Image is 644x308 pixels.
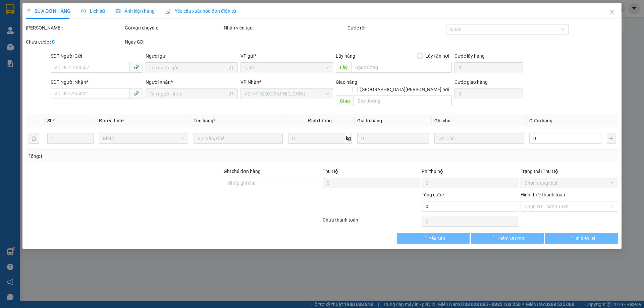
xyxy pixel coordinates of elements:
[429,235,445,242] span: Yêu cầu
[194,133,283,144] input: VD: Bàn, Ghế
[133,64,139,70] span: phone
[525,178,614,188] span: Chọn trạng thái
[224,178,321,188] input: Ghi chú đơn hàng
[125,38,222,46] div: Ngày GD:
[454,79,488,85] label: Cước giao hàng
[521,192,565,197] label: Hình thức thanh toán
[245,63,329,73] span: LaGi
[489,236,497,240] span: loading
[26,38,123,46] div: Chưa cước :
[351,62,452,73] input: Dọc đường
[116,8,155,14] span: Ảnh kiện hàng
[336,62,351,73] span: Lấy
[322,216,421,228] div: Chưa thanh toán
[26,8,70,14] span: SỬA ĐƠN HÀNG
[422,192,444,197] span: Tổng cước
[454,62,523,73] input: Cước lấy hàng
[51,78,143,86] div: SĐT Người Nhận
[224,24,346,32] div: Nhân viên tạo:
[150,90,228,98] input: Tên người nhận
[568,236,576,240] span: loading
[99,118,124,123] span: Đơn vị tính
[241,79,260,85] span: VP Nhận
[471,233,544,244] button: Thêm ĐH mới
[26,9,31,13] span: edit
[347,24,445,32] div: Cước rồi :
[432,114,527,127] th: Ghi chú
[224,169,261,174] label: Ghi chú đơn hàng
[165,9,171,14] img: icon
[607,133,615,144] button: plus
[116,9,120,13] span: picture
[308,118,332,123] span: Định lượng
[357,118,382,123] span: Giá trị hàng
[229,65,234,70] span: user
[150,64,228,71] input: Tên người gửi
[423,52,452,60] span: Lấy tận nơi
[241,52,333,60] div: VP gửi
[229,91,234,96] span: user
[52,39,55,45] b: 0
[358,86,452,93] span: [GEOGRAPHIC_DATA][PERSON_NAME] nơi
[146,52,238,60] div: Người gửi
[29,152,249,160] div: Tổng: 1
[603,3,622,22] button: Close
[422,168,519,178] div: Phí thu hộ
[521,168,618,175] div: Trạng thái Thu Hộ
[576,235,595,242] span: In biên lai
[194,118,215,123] span: Tên hàng
[323,169,338,174] span: Thu Hộ
[435,133,524,144] input: Ghi Chú
[26,24,123,32] div: [PERSON_NAME]:
[51,52,143,60] div: SĐT Người Gửi
[609,10,615,15] span: close
[545,233,618,244] button: In biên lai
[146,78,238,86] div: Người nhận
[529,118,552,123] span: Cước hàng
[81,9,86,13] span: clock-circle
[357,133,429,144] input: 0
[336,53,355,59] span: Lấy hàng
[47,118,53,123] span: SL
[165,8,236,14] span: Yêu cầu xuất hóa đơn điện tử
[29,133,39,144] button: delete
[454,88,523,99] input: Cước giao hàng
[354,96,452,106] input: Dọc đường
[397,233,470,244] button: Yêu cầu
[103,133,184,143] span: Khác
[81,8,105,14] span: Lịch sử
[336,79,357,85] span: Giao hàng
[454,53,485,59] label: Cước lấy hàng
[345,133,352,144] span: kg
[497,235,525,242] span: Thêm ĐH mới
[421,236,429,240] span: loading
[125,24,222,32] div: Gói vận chuyển:
[336,96,354,106] span: Giao
[133,90,139,96] span: phone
